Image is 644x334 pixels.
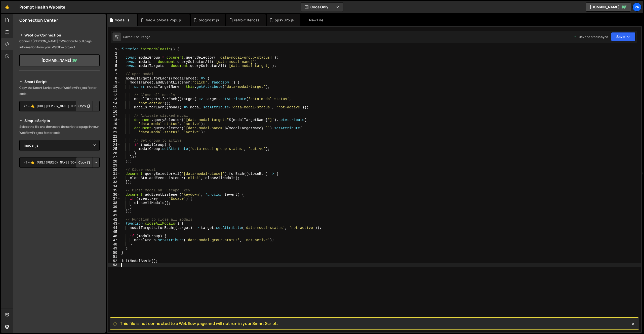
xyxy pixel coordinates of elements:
div: 41 [108,213,120,218]
div: 35 [108,188,120,193]
div: 16 [108,110,120,114]
div: 47 [108,238,120,242]
div: 18 [108,118,120,122]
div: Button group with nested dropdown [76,101,100,111]
div: 46 [108,234,120,238]
div: 6 [108,68,120,72]
div: 25 [108,147,120,151]
div: 45 [108,230,120,234]
a: Pr [632,3,641,12]
div: 20 [108,126,120,131]
div: retro-filter.css [234,18,260,23]
div: 8 [108,76,120,81]
div: 27 [108,155,120,159]
h2: Simple Scripts [19,118,100,124]
div: 37 [108,197,120,201]
div: 15 [108,105,120,110]
div: 52 [108,259,120,263]
div: 9 [108,80,120,85]
button: Copy [76,157,93,168]
div: 51 [108,255,120,259]
div: pps2025.js [275,18,294,23]
a: 🤙 [1,1,13,13]
a: [DOMAIN_NAME] [586,3,631,12]
textarea: <!--🤙 [URL][PERSON_NAME][DOMAIN_NAME]> <script>document.addEventListener("DOMContentLoaded", func... [19,101,100,111]
div: 4 [108,60,120,64]
div: 39 [108,205,120,209]
div: 1 [108,47,120,52]
div: 22 [108,135,120,139]
span: This file is not connected to a Webflow page and will not run in your Smart Script. [120,321,278,326]
div: 21 [108,130,120,135]
div: Button group with nested dropdown [76,157,100,168]
div: modal.js [115,18,130,23]
p: Select the file and then copy the script to a page in your Webflow Project footer code. [19,124,100,136]
h2: Connection Center [19,17,58,23]
h2: Smart Script [19,79,100,85]
div: 30 [108,168,120,172]
div: 29 [108,163,120,168]
div: 23 [108,139,120,143]
div: backupModalPopup.js [146,18,184,23]
div: 31 [108,172,120,176]
div: 42 [108,218,120,222]
div: 38 [108,201,120,205]
h2: Webflow Connection [19,32,100,38]
div: 28 [108,159,120,164]
div: 33 [108,180,120,184]
div: 2 [108,52,120,56]
div: 34 [108,184,120,189]
div: 17 [108,114,120,118]
div: 24 [108,143,120,147]
div: 5 [108,64,120,68]
div: 14 [108,101,120,106]
div: 50 [108,251,120,255]
iframe: YouTube video player [19,225,100,270]
button: Copy [76,101,93,111]
div: 12 [108,93,120,97]
div: 48 [108,242,120,247]
button: Save [611,32,635,41]
div: 32 [108,176,120,180]
div: New File [304,18,325,23]
div: 26 [108,151,120,155]
a: [DOMAIN_NAME] [19,54,100,66]
div: 11 [108,89,120,93]
div: 43 [108,222,120,226]
p: Connect [PERSON_NAME] to Webflow to pull page information from your Webflow project [19,38,100,50]
div: 7 [108,72,120,76]
p: Copy the Smart Script to your Webflow Project footer code. [19,85,100,97]
div: 19 [108,122,120,126]
textarea: <!--🤙 [URL][PERSON_NAME][DOMAIN_NAME]> <script>document.addEventListener("DOMContentLoaded", func... [19,157,100,168]
div: 18 hours ago [132,35,150,39]
div: 13 [108,97,120,101]
div: blogPost.js [199,18,219,23]
div: Dev and prod in sync [574,35,608,39]
div: 3 [108,56,120,60]
iframe: YouTube video player [19,176,100,221]
div: 44 [108,226,120,230]
div: 10 [108,85,120,89]
div: Prompt Health Website [19,4,65,10]
div: Saved [123,35,150,39]
div: 53 [108,263,120,267]
div: 36 [108,193,120,197]
button: Code Only [301,3,343,12]
div: 40 [108,209,120,214]
div: 49 [108,246,120,251]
